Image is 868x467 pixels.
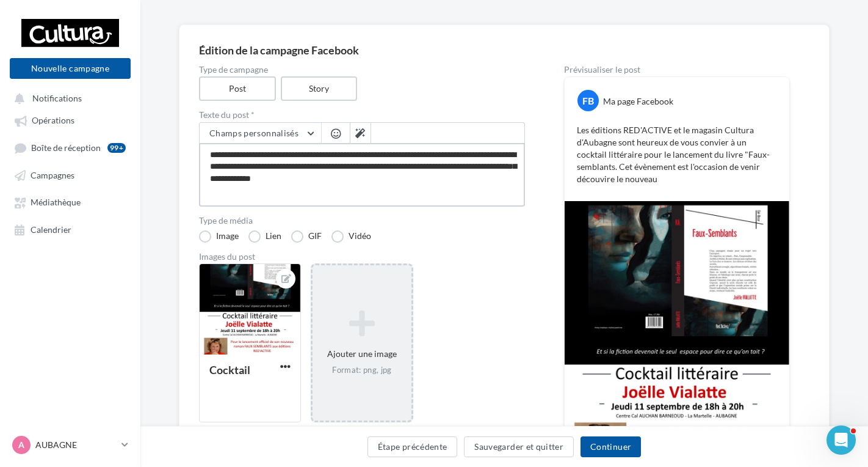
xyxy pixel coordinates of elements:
[31,142,101,153] span: Boîte de réception
[199,252,525,261] div: Images du post
[200,123,321,144] button: Champs personnalisés
[31,197,81,208] span: Médiathèque
[209,128,298,138] span: Champs personnalisés
[367,436,458,457] button: Étape précédente
[209,363,250,377] div: Cocktail
[35,439,117,451] p: AUBAGNE
[10,58,131,79] button: Nouvelle campagne
[31,170,74,180] span: Campagnes
[199,216,525,225] label: Type de média
[577,90,599,111] div: FB
[7,164,133,186] a: Campagnes
[10,433,131,457] a: A AUBAGNE
[199,111,525,119] label: Texte du post *
[199,230,239,243] label: Image
[826,425,856,455] iframe: Intercom live chat
[291,230,322,243] label: GIF
[199,45,809,56] div: Édition de la campagne Facebook
[248,230,281,243] label: Lien
[107,143,126,153] div: 99+
[281,76,358,101] label: Story
[31,224,71,235] span: Calendrier
[32,116,74,126] span: Opérations
[603,95,673,108] div: Ma page Facebook
[580,436,641,457] button: Continuer
[199,65,525,74] label: Type de campagne
[7,136,133,159] a: Boîte de réception99+
[577,124,777,185] p: Les éditions RED'ACTIVE et le magasin Cultura d'Aubagne sont heureux de vous convier à un cocktai...
[464,436,574,457] button: Sauvegarder et quitter
[32,93,82,103] span: Notifications
[564,65,790,74] div: Prévisualiser le post
[7,218,133,240] a: Calendrier
[18,439,24,451] span: A
[7,191,133,213] a: Médiathèque
[199,76,276,101] label: Post
[7,109,133,131] a: Opérations
[331,230,371,243] label: Vidéo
